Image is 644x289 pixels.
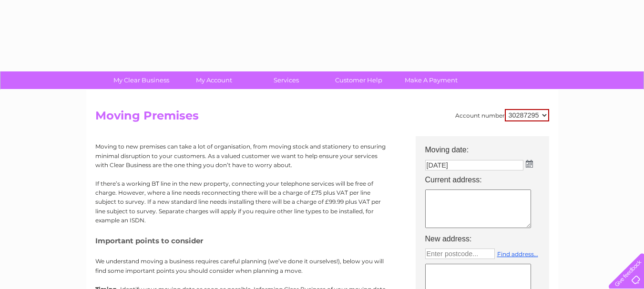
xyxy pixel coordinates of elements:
a: Customer Help [319,71,398,89]
th: Current address: [420,173,554,187]
a: My Clear Business [102,71,181,89]
a: Find address... [497,250,538,258]
p: We understand moving a business requires careful planning (we’ve done it ourselves!), below you w... [95,257,391,275]
p: Moving to new premises can take a lot of organisation, from moving stock and stationery to ensuri... [95,142,391,169]
a: Services [247,71,326,89]
p: If there’s a working BT line in the new property, connecting your telephone services will be free... [95,179,391,225]
h5: Important points to consider [95,237,391,245]
img: ... [526,160,533,168]
th: Moving date: [420,136,554,157]
h2: Moving Premises [95,109,549,127]
a: My Account [174,71,253,89]
th: New address: [420,232,554,246]
a: Make A Payment [392,71,470,89]
div: Account number [455,109,549,121]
